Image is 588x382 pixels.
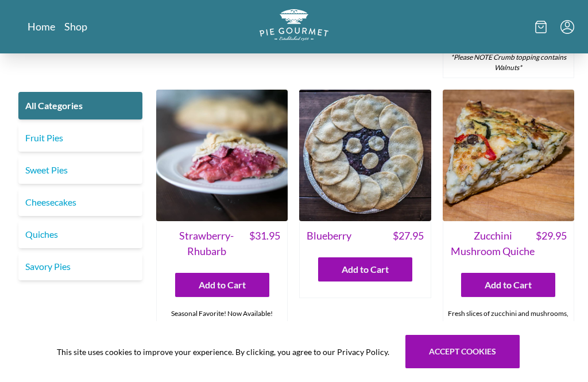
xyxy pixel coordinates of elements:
[249,228,280,259] span: $ 31.95
[485,278,532,292] span: Add to Cart
[536,228,567,259] span: $ 29.95
[443,90,574,221] img: Zucchini Mushroom Quiche
[560,20,574,34] button: Menu
[307,228,351,244] span: Blueberry
[199,278,246,292] span: Add to Cart
[18,221,142,248] a: Quiches
[299,90,431,221] img: Blueberry
[451,53,566,72] em: *Please NOTE Crumb topping contains Walnuts*
[18,188,142,216] a: Cheesecakes
[450,228,536,259] span: Zucchini Mushroom Quiche
[57,346,389,358] span: This site uses cookies to improve your experience. By clicking, you agree to our Privacy Policy.
[164,228,249,259] span: Strawberry-Rhubarb
[318,257,412,281] button: Add to Cart
[260,9,328,41] img: logo
[260,9,328,44] a: Logo
[405,335,520,368] button: Accept cookies
[18,253,142,280] a: Savory Pies
[18,156,142,184] a: Sweet Pies
[166,319,278,338] em: *Due to limited supply, please order at least 24 hours in advance*
[64,20,87,33] a: Shop
[175,273,269,297] button: Add to Cart
[18,92,142,119] a: All Categories
[443,304,574,375] div: Fresh slices of zucchini and mushrooms, thinly sliced onions, fresh eggs, mozzarella and parmesan...
[461,273,555,297] button: Add to Cart
[18,124,142,152] a: Fruit Pies
[157,304,287,344] div: Seasonal Favorite! Now Available!
[393,228,424,244] span: $ 27.95
[156,90,288,221] img: Strawberry-Rhubarb
[342,263,389,276] span: Add to Cart
[28,20,55,33] a: Home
